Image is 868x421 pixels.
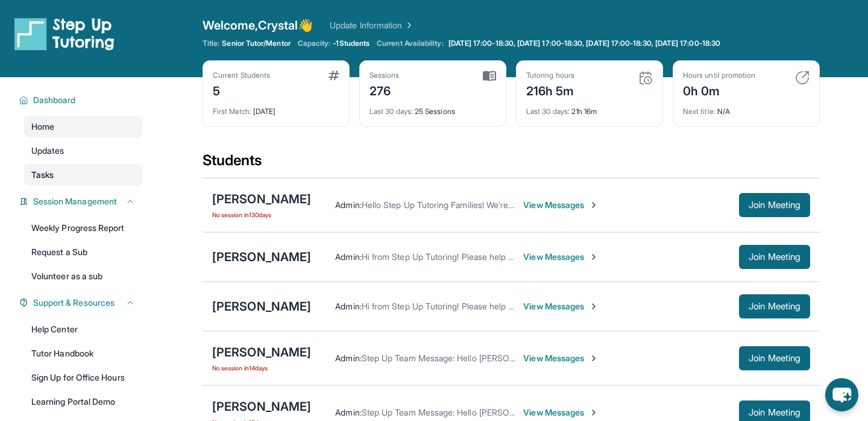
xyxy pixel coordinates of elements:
div: Hours until promotion [683,71,755,80]
img: logo [14,17,115,51]
a: Tasks [24,164,142,186]
button: Dashboard [28,94,135,106]
img: card [483,71,496,81]
img: Chevron-Right [589,252,599,262]
a: Updates [24,140,142,162]
a: Volunteer as a sub [24,265,142,287]
span: View Messages [523,251,599,263]
div: [PERSON_NAME] [212,248,311,265]
button: Join Meeting [739,245,810,269]
div: Tutoring hours [526,71,574,80]
button: chat-button [825,378,858,411]
span: Join Meeting [749,355,800,362]
img: Chevron Right [402,19,414,31]
span: Home [31,121,54,133]
a: Learning Portal Demo [24,391,142,413]
span: View Messages [523,300,599,312]
div: [PERSON_NAME] [212,398,311,415]
span: -1 Students [333,39,370,48]
div: Current Students [213,71,270,80]
a: Sign Up for Office Hours [24,367,142,388]
span: No session in 130 days [212,210,311,220]
div: N/A [683,100,810,116]
span: No session in 14 days [212,363,311,373]
button: Join Meeting [739,346,810,370]
button: Support & Resources [28,297,135,309]
span: Admin : [335,252,361,262]
a: [DATE] 17:00-18:30, [DATE] 17:00-18:30, [DATE] 17:00-18:30, [DATE] 17:00-18:30 [446,39,723,48]
div: 21h 16m [526,100,653,116]
div: Sessions [370,71,400,80]
a: Update Information [330,19,414,31]
button: Session Management [28,195,135,207]
span: Session Management [33,195,117,207]
span: View Messages [523,407,599,419]
span: Title: [203,39,219,48]
div: [PERSON_NAME] [212,298,311,315]
img: card [638,71,653,85]
a: Home [24,116,142,138]
span: Dashboard [33,94,76,106]
span: Current Availability: [377,39,443,48]
span: Support & Resources [33,297,115,309]
span: Capacity: [298,39,331,48]
span: Admin : [335,200,361,210]
span: View Messages [523,199,599,211]
div: Students [203,151,820,177]
div: 25 Sessions [370,100,496,116]
span: Admin : [335,301,361,311]
div: [PERSON_NAME] [212,191,311,207]
img: card [329,71,339,80]
span: Admin : [335,353,361,363]
div: 5 [213,80,270,100]
img: Chevron-Right [589,200,599,210]
span: View Messages [523,352,599,364]
span: Admin : [335,407,361,417]
div: 0h 0m [683,80,755,100]
span: Next title : [683,107,715,116]
a: Request a Sub [24,241,142,263]
span: Last 30 days : [526,107,570,116]
a: Weekly Progress Report [24,217,142,239]
span: Senior Tutor/Mentor [222,39,290,48]
a: Tutor Handbook [24,343,142,364]
div: 216h 5m [526,80,574,100]
span: Join Meeting [749,201,800,209]
button: Join Meeting [739,294,810,318]
img: Chevron-Right [589,408,599,417]
span: Join Meeting [749,409,800,416]
div: [DATE] [213,100,339,116]
span: Join Meeting [749,253,800,261]
img: Chevron-Right [589,353,599,363]
button: Join Meeting [739,193,810,217]
span: Tasks [31,169,54,181]
span: First Match : [213,107,251,116]
div: [PERSON_NAME] [212,344,311,361]
span: Welcome, Crystal 👋 [203,17,313,34]
div: 276 [370,80,400,100]
span: Join Meeting [749,303,800,310]
span: Updates [31,145,64,157]
img: Chevron-Right [589,302,599,311]
span: Last 30 days : [370,107,413,116]
span: [DATE] 17:00-18:30, [DATE] 17:00-18:30, [DATE] 17:00-18:30, [DATE] 17:00-18:30 [448,39,720,48]
a: Help Center [24,318,142,340]
img: card [795,71,810,85]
